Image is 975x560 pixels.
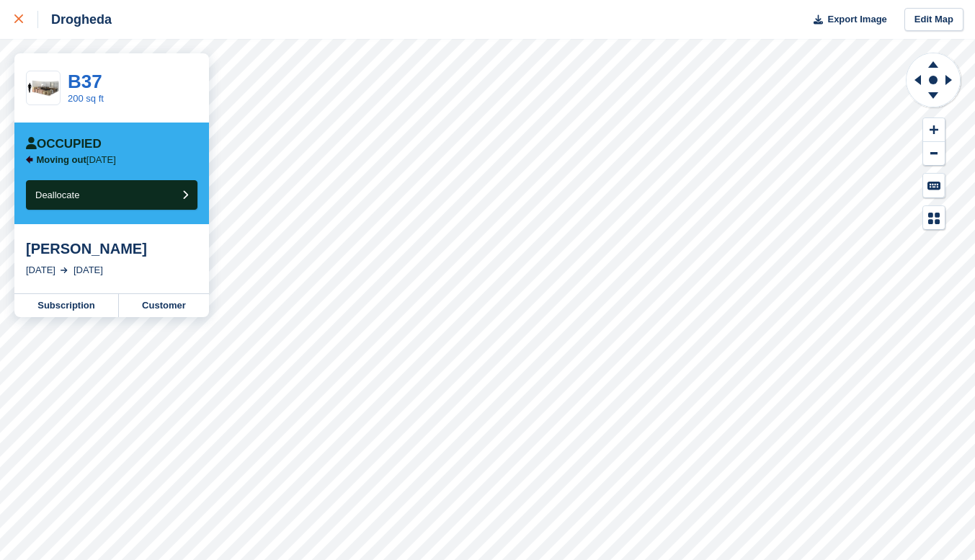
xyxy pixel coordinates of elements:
a: B37 [68,71,102,92]
a: Edit Map [904,8,963,32]
div: [PERSON_NAME] [26,240,197,257]
div: Drogheda [38,11,112,28]
a: Subscription [14,294,119,317]
img: 200-sqft-unit%20(4).jpg [27,76,60,101]
img: arrow-right-light-icn-cde0832a797a2874e46488d9cf13f60e5c3a73dbe684e267c42b8395dfbc2abf.svg [61,267,68,273]
div: [DATE] [74,263,103,277]
button: Export Image [805,8,887,32]
span: Export Image [827,12,886,27]
a: Customer [119,294,209,317]
img: arrow-left-icn-90495f2de72eb5bd0bd1c3c35deca35cc13f817d75bef06ecd7c0b315636ce7e.svg [26,156,33,164]
button: Zoom Out [923,142,945,166]
a: 200 sq ft [68,93,104,104]
span: Deallocate [35,190,79,200]
span: Moving out [37,154,86,165]
button: Deallocate [26,180,197,210]
button: Keyboard Shortcuts [923,174,945,197]
div: Occupied [26,137,102,151]
div: [DATE] [26,263,55,277]
button: Zoom In [923,118,945,142]
p: [DATE] [37,154,116,166]
button: Map Legend [923,206,945,230]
